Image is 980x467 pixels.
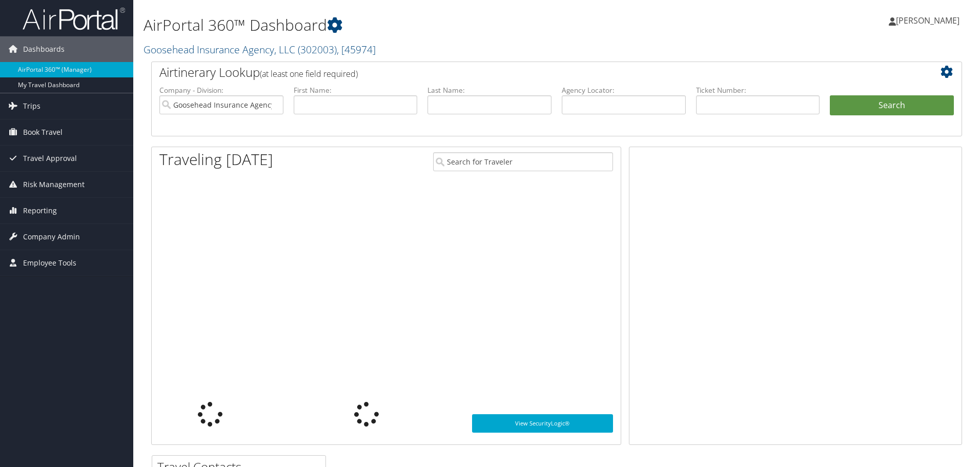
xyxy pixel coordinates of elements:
label: Agency Locator: [562,85,686,95]
img: airportal-logo.png [23,7,125,31]
span: , [ 45974 ] [337,43,376,56]
label: Last Name: [427,85,552,95]
h2: Airtinerary Lookup [159,64,886,81]
span: Company Admin [23,224,80,250]
input: Search for Traveler [433,152,613,171]
span: Risk Management [23,172,85,197]
span: Employee Tools [23,250,76,276]
label: Ticket Number: [696,85,820,95]
span: [PERSON_NAME] [896,15,959,26]
label: Company - Division: [159,85,283,95]
h1: Traveling [DATE] [159,149,273,170]
span: Reporting [23,198,57,224]
span: (at least one field required) [260,68,358,79]
span: Book Travel [23,119,63,145]
span: Trips [23,93,40,119]
label: First Name: [294,85,418,95]
span: ( 302003 ) [298,43,337,56]
a: [PERSON_NAME] [889,5,970,36]
h1: AirPortal 360™ Dashboard [144,14,695,36]
button: Search [830,95,954,116]
span: Travel Approval [23,146,77,171]
span: Dashboards [23,36,65,62]
a: View SecurityLogic® [472,414,613,433]
a: Goosehead Insurance Agency, LLC [144,43,376,56]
